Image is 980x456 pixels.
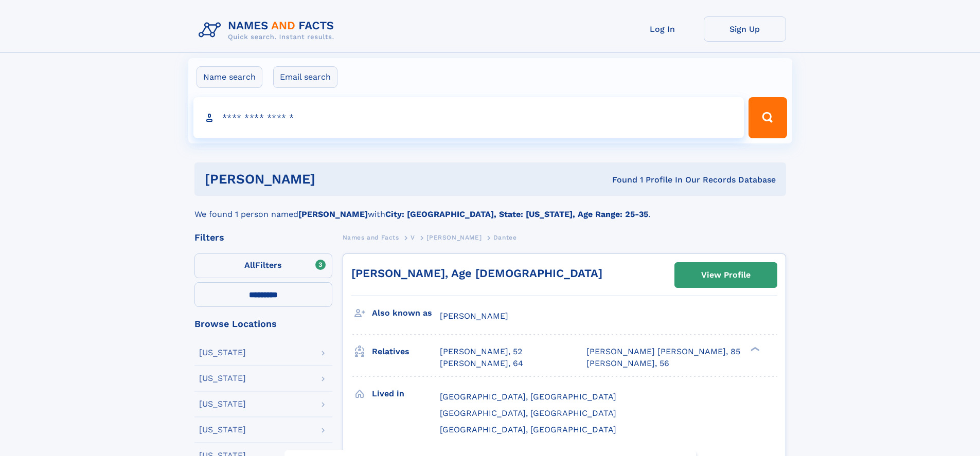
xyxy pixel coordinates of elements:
[298,209,368,219] b: [PERSON_NAME]
[426,231,482,244] a: [PERSON_NAME]
[704,16,786,42] a: Sign Up
[426,234,482,241] span: [PERSON_NAME]
[273,66,337,88] label: Email search
[244,260,255,270] span: All
[440,392,616,402] span: [GEOGRAPHIC_DATA], [GEOGRAPHIC_DATA]
[194,319,332,329] div: Browse Locations
[193,97,744,138] input: search input
[586,346,740,357] a: [PERSON_NAME] [PERSON_NAME], 85
[440,346,522,357] a: [PERSON_NAME], 52
[411,234,415,241] span: V
[199,426,246,434] div: [US_STATE]
[199,374,246,382] div: [US_STATE]
[701,263,751,287] div: View Profile
[194,253,332,278] label: Filters
[440,358,523,369] a: [PERSON_NAME], 64
[197,66,262,88] label: Name search
[411,231,415,244] a: V
[586,358,669,369] a: [PERSON_NAME], 56
[385,209,648,219] b: City: [GEOGRAPHIC_DATA], State: [US_STATE], Age Range: 25-35
[351,267,602,280] a: [PERSON_NAME], Age [DEMOGRAPHIC_DATA]
[440,408,616,418] span: [GEOGRAPHIC_DATA], [GEOGRAPHIC_DATA]
[205,173,464,186] h1: [PERSON_NAME]
[199,349,246,357] div: [US_STATE]
[440,311,508,321] span: [PERSON_NAME]
[621,16,704,42] a: Log In
[194,16,343,44] img: Logo Names and Facts
[440,425,616,434] span: [GEOGRAPHIC_DATA], [GEOGRAPHIC_DATA]
[372,304,440,322] h3: Also known as
[748,346,760,353] div: ❯
[194,233,332,242] div: Filters
[464,174,776,186] div: Found 1 Profile In Our Records Database
[749,97,787,138] button: Search Button
[343,231,399,244] a: Names and Facts
[372,385,440,403] h3: Lived in
[372,343,440,360] h3: Relatives
[493,234,517,241] span: Dantee
[194,196,786,221] div: We found 1 person named with .
[199,400,246,408] div: [US_STATE]
[675,263,777,287] a: View Profile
